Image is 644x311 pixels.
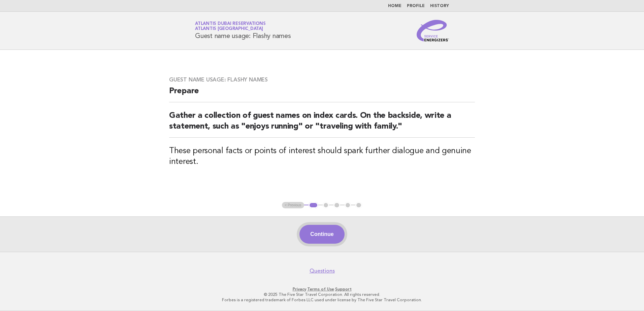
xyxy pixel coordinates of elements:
a: Support [335,287,352,291]
h2: Gather a collection of guest names on index cards. On the backside, write a statement, such as "e... [169,110,475,138]
img: Service Energizers [417,20,449,41]
h3: These personal facts or points of interest should spark further dialogue and genuine interest. [169,146,475,167]
a: Questions [310,268,335,274]
h3: Guest name usage: Flashy names [169,76,475,83]
a: History [430,4,449,8]
span: Atlantis [GEOGRAPHIC_DATA] [195,27,263,31]
button: Continue [299,225,344,244]
a: Terms of Use [307,287,334,291]
p: © 2025 The Five Star Travel Corporation. All rights reserved. [116,292,528,297]
button: 1 [309,202,318,209]
a: Profile [407,4,425,8]
p: · · [116,286,528,292]
a: Home [388,4,401,8]
h1: Guest name usage: Flashy names [195,22,291,39]
a: Privacy [293,287,306,291]
p: Forbes is a registered trademark of Forbes LLC used under license by The Five Star Travel Corpora... [116,297,528,303]
h2: Prepare [169,86,475,102]
a: Atlantis Dubai ReservationsAtlantis [GEOGRAPHIC_DATA] [195,22,265,31]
